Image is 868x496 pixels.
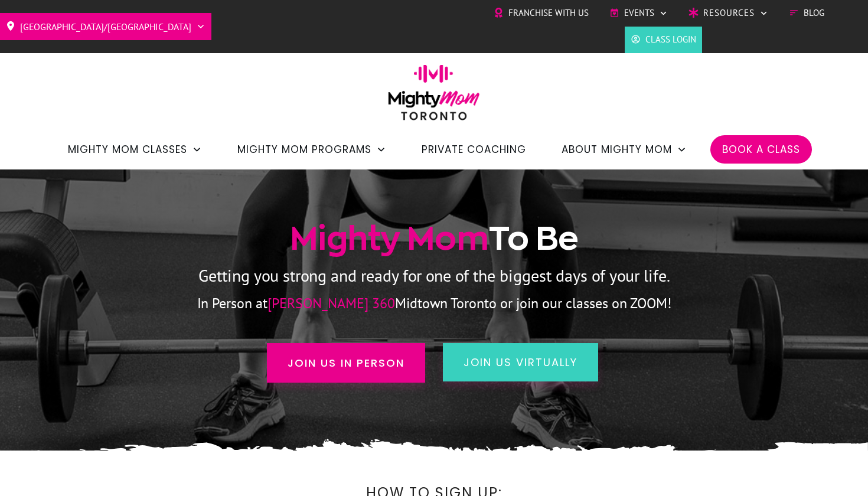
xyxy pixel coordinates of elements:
[290,220,489,256] span: Mighty Mom
[80,261,788,290] p: Getting you strong and ready for one of the biggest days of your life.
[68,139,202,159] a: Mighty Mom Classes
[80,217,788,260] h1: To Be
[562,139,687,159] a: About Mighty Mom
[237,139,386,159] a: Mighty Mom Programs
[631,31,696,48] a: Class Login
[20,17,191,36] span: [GEOGRAPHIC_DATA]/[GEOGRAPHIC_DATA]
[645,31,696,48] span: Class Login
[68,139,187,159] span: Mighty Mom Classes
[789,4,824,22] a: Blog
[382,64,486,129] img: mightymom-logo-toronto
[609,4,668,22] a: Events
[6,17,205,36] a: [GEOGRAPHIC_DATA]/[GEOGRAPHIC_DATA]
[508,4,589,22] span: Franchise with Us
[80,291,788,316] p: In Person at Midtown Toronto or join our classes on ZOOM!
[562,139,672,159] span: About Mighty Mom
[722,139,800,159] a: Book a Class
[624,4,654,22] span: Events
[494,4,589,22] a: Franchise with Us
[237,139,371,159] span: Mighty Mom Programs
[288,355,404,371] span: Join us in person
[804,4,824,22] span: Blog
[422,139,526,159] a: Private Coaching
[443,343,598,381] a: join us virtually
[267,294,395,312] span: [PERSON_NAME] 360
[688,4,768,22] a: Resources
[464,355,577,370] span: join us virtually
[267,343,425,383] a: Join us in person
[703,4,755,22] span: Resources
